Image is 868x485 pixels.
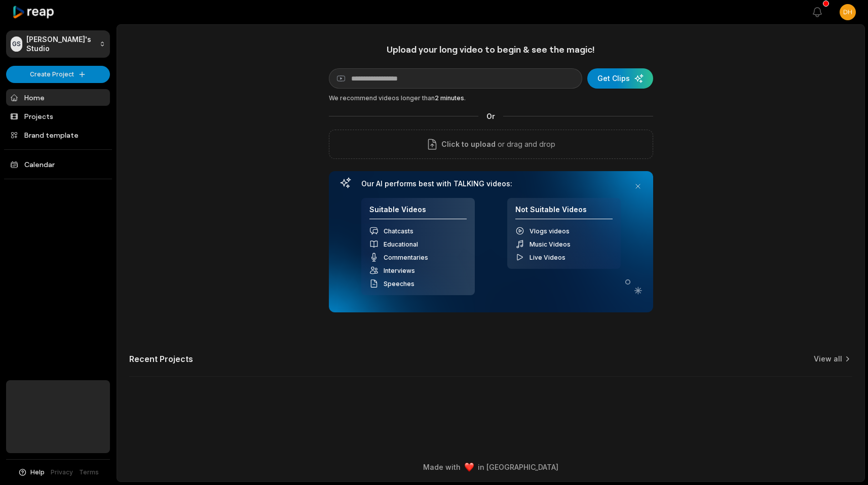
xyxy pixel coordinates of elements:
span: Live Videos [530,254,565,261]
h4: Suitable Videos [369,205,467,220]
span: Educational [384,240,418,248]
span: Commentaries [384,254,428,261]
p: [PERSON_NAME]'s Studio [26,35,95,53]
h3: Our AI performs best with TALKING videos: [361,179,621,188]
div: GS [11,36,22,52]
h2: Recent Projects [129,354,193,364]
div: Made with in [GEOGRAPHIC_DATA] [126,462,855,472]
span: Music Videos [530,240,571,248]
span: Speeches [384,280,414,288]
a: Home [6,89,110,106]
button: Create Project [6,66,110,83]
span: Vlogs videos [530,227,570,235]
span: Or [478,111,503,122]
a: Calendar [6,156,110,173]
a: Privacy [51,468,73,477]
div: We recommend videos longer than . [329,94,653,103]
h4: Not Suitable Videos [515,205,613,220]
span: Chatcasts [384,227,413,235]
a: View all [814,354,842,364]
span: Click to upload [441,138,496,150]
span: Interviews [384,267,415,274]
img: heart emoji [465,463,474,472]
button: Help [18,468,45,477]
a: Brand template [6,127,110,143]
p: or drag and drop [496,138,555,150]
a: Projects [6,108,110,125]
h1: Upload your long video to begin & see the magic! [329,44,653,55]
span: Help [30,468,45,477]
button: Get Clips [587,68,653,89]
span: 2 minutes [435,94,464,102]
a: Terms [79,468,99,477]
